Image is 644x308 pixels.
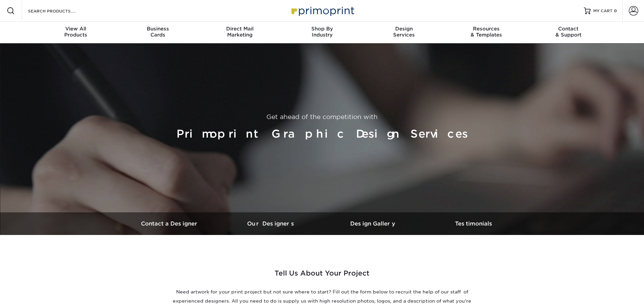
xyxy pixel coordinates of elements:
a: Testimonials [424,212,525,235]
a: Contact& Support [527,22,610,43]
h2: Tell Us About Your Project [170,267,474,285]
span: View All [35,26,117,32]
span: MY CART [593,8,613,14]
h3: Testimonials [424,220,525,227]
div: & Support [527,26,610,38]
span: Shop By [281,26,363,32]
a: Design Gallery [322,212,424,235]
a: Resources& Templates [445,22,527,43]
a: Direct MailMarketing [199,22,281,43]
h3: Design Gallery [322,220,424,227]
h3: Our Designers [221,220,322,227]
a: DesignServices [363,22,445,43]
span: Business [117,26,199,32]
div: Products [35,26,117,38]
div: & Templates [445,26,527,38]
input: SEARCH PRODUCTS..... [27,7,93,15]
img: Primoprint [288,3,356,18]
a: Our Designers [221,212,322,235]
span: 0 [614,8,617,13]
span: Design [363,26,445,32]
h1: Primoprint Graphic Design Services [122,124,522,143]
a: View AllProducts [35,22,117,43]
div: Cards [117,26,199,38]
span: Direct Mail [199,26,281,32]
a: BusinessCards [117,22,199,43]
span: Resources [445,26,527,32]
h3: Contact a Designer [119,220,221,227]
a: Shop ByIndustry [281,22,363,43]
div: Services [363,26,445,38]
div: Marketing [199,26,281,38]
span: Contact [527,26,610,32]
div: Industry [281,26,363,38]
a: Contact a Designer [119,212,221,235]
p: Get ahead of the competition with [122,112,522,122]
